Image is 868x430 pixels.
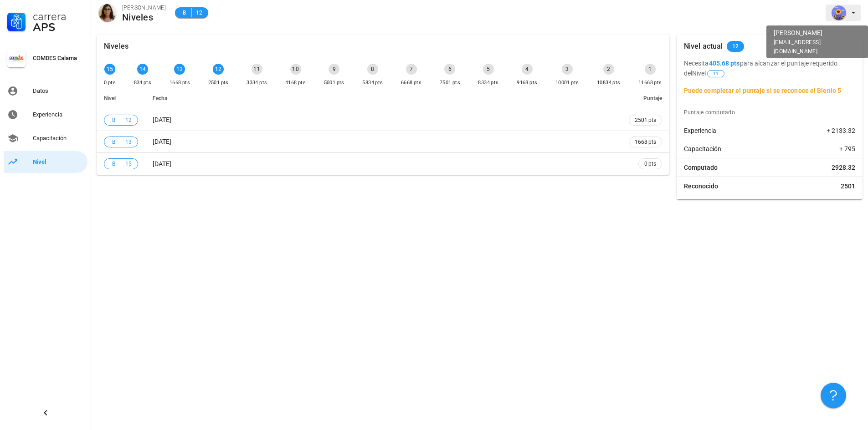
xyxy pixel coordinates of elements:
[4,80,87,102] a: Datos
[104,35,128,58] div: Niveles
[329,64,339,75] div: 9
[638,78,662,87] div: 11668 pts
[153,138,171,145] span: [DATE]
[97,87,145,109] th: Nivel
[285,78,306,87] div: 4168 pts
[483,64,494,75] div: 5
[367,64,378,75] div: 8
[125,137,132,147] span: 13
[684,163,718,172] span: Computado
[252,64,262,75] div: 11
[125,159,132,168] span: 15
[827,126,855,135] span: + 2133.32
[839,144,855,153] span: + 795
[324,78,344,87] div: 5001 pts
[517,78,537,87] div: 9168 pts
[478,78,498,87] div: 8334 pts
[692,70,725,77] span: Nivel
[104,78,116,87] div: 0 pts
[290,64,301,75] div: 10
[153,95,167,101] span: Fecha
[603,64,614,75] div: 2
[208,78,229,87] div: 2501 pts
[98,4,117,22] div: avatar
[110,159,117,168] span: B
[644,159,656,168] span: 0 pts
[406,64,417,75] div: 7
[684,144,721,153] span: Capacitación
[684,58,855,78] p: Necesita para alcanzar el puntaje requerido del
[33,22,84,33] div: APS
[104,64,115,75] div: 15
[174,64,185,75] div: 13
[33,87,84,95] div: Datos
[33,158,84,166] div: Nivel
[134,78,152,87] div: 834 pts
[401,78,421,87] div: 6668 pts
[213,64,224,75] div: 12
[180,8,188,17] span: B
[645,64,656,75] div: 1
[635,137,656,147] span: 1668 pts
[680,103,863,121] div: Puntaje computado
[4,104,87,126] a: Experiencia
[713,71,719,77] span: 11
[104,95,116,101] span: Nivel
[841,182,855,191] span: 2501
[709,60,740,67] b: 405.68 pts
[137,64,148,75] div: 14
[110,137,117,147] span: B
[125,116,132,125] span: 12
[33,135,84,142] div: Capacitación
[562,64,573,75] div: 3
[122,12,166,22] div: Niveles
[643,95,662,101] span: Puntaje
[4,127,87,149] a: Capacitación
[33,111,84,118] div: Experiencia
[110,116,117,125] span: B
[635,116,656,125] span: 2501 pts
[122,3,166,12] div: [PERSON_NAME]
[195,8,203,17] span: 12
[33,55,84,62] div: COMDES Calama
[440,78,460,87] div: 7501 pts
[621,87,669,109] th: Puntaje
[444,64,455,75] div: 6
[362,78,383,87] div: 5834 pts
[169,78,190,87] div: 1668 pts
[732,41,739,52] span: 12
[33,11,84,22] div: Carrera
[522,64,533,75] div: 4
[684,35,723,58] div: Nivel actual
[684,126,716,135] span: Experiencia
[145,87,621,109] th: Fecha
[832,163,855,172] span: 2928.32
[597,78,621,87] div: 10834 pts
[153,160,171,167] span: [DATE]
[684,182,718,191] span: Reconocido
[4,151,87,173] a: Nivel
[153,116,171,123] span: [DATE]
[684,87,841,94] b: Puede completar el puntaje si se reconoce el Bienio 5
[555,78,579,87] div: 10001 pts
[247,78,267,87] div: 3334 pts
[832,5,846,20] div: avatar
